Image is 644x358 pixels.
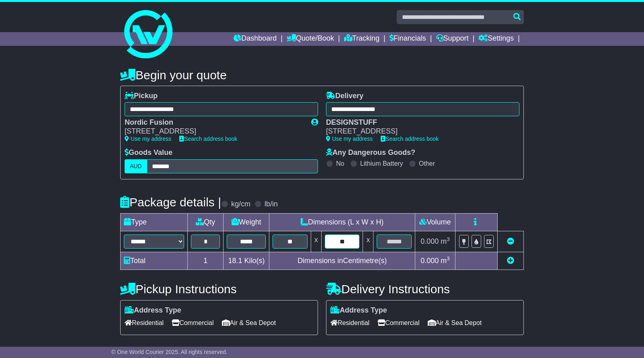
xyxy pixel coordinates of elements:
label: No [336,160,344,167]
a: Financials [390,32,426,46]
div: [STREET_ADDRESS] [125,127,303,136]
a: Support [436,32,469,46]
a: Search address book [179,136,237,142]
h4: Begin your quote [120,68,524,82]
h4: Package details | [120,195,221,209]
span: Residential [330,317,369,329]
span: m [441,237,450,245]
span: © One World Courier 2025. All rights reserved. [111,349,228,355]
h4: Pickup Instructions [120,282,318,296]
label: lb/in [265,200,278,209]
div: Nordic Fusion [125,118,303,127]
a: Use my address [125,136,171,142]
label: Delivery [326,92,363,101]
td: Dimensions (L x W x H) [269,213,415,231]
td: Type [121,213,188,231]
span: Residential [125,317,164,329]
label: AUD [125,159,147,173]
span: Commercial [377,317,419,329]
span: m [441,257,450,265]
label: Goods Value [125,148,172,157]
h4: Delivery Instructions [326,282,524,296]
span: 0.000 [420,257,439,265]
a: Use my address [326,136,373,142]
td: x [363,231,373,252]
a: Remove this item [507,237,514,245]
a: Add new item [507,257,514,265]
a: Tracking [344,32,379,46]
label: Lithium Battery [360,160,403,167]
a: Search address book [381,136,439,142]
a: Settings [478,32,514,46]
a: Quote/Book [287,32,334,46]
span: 18.1 [228,257,242,265]
span: Air & Sea Depot [222,317,276,329]
label: Other [419,160,435,167]
label: kg/cm [231,200,250,209]
a: Dashboard [234,32,277,46]
td: Total [121,252,188,270]
td: Dimensions in Centimetre(s) [269,252,415,270]
sup: 3 [447,255,450,261]
td: Qty [188,213,224,231]
label: Address Type [330,306,387,315]
td: 1 [188,252,224,270]
sup: 3 [447,236,450,242]
label: Pickup [125,92,158,101]
span: 0.000 [420,237,439,245]
td: x [311,231,321,252]
div: DESIGNSTUFF [326,118,511,127]
label: Any Dangerous Goods? [326,148,415,157]
div: [STREET_ADDRESS] [326,127,511,136]
span: Air & Sea Depot [428,317,482,329]
td: Weight [224,213,269,231]
td: Volume [415,213,455,231]
span: Commercial [172,317,213,329]
td: Kilo(s) [224,252,269,270]
label: Address Type [125,306,181,315]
